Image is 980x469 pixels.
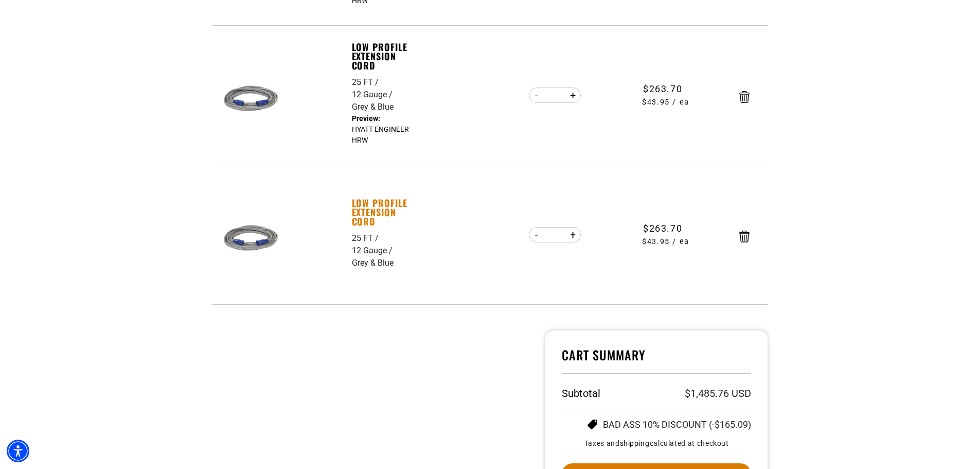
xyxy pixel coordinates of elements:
span: $43.95 / ea [611,97,721,108]
ul: Discount [562,418,752,431]
dd: HYATT ENGINEER HRW [352,113,423,146]
small: Taxes and calculated at checkout [562,440,752,447]
div: Grey & Blue [352,101,394,113]
a: Low Profile Extension Cord [352,42,423,70]
img: Grey & Blue [217,67,281,132]
input: Quantity for Low Profile Extension Cord [545,86,565,104]
a: Remove Low Profile Extension Cord - 25 FT / 12 Gauge / Grey & Blue [739,233,750,240]
span: $263.70 [643,82,682,96]
a: shipping [620,439,650,447]
div: 12 Gauge [352,89,395,101]
div: 12 Gauge [352,245,395,257]
a: Low Profile Extension Cord [352,198,423,226]
span: $43.95 / ea [611,236,721,248]
li: BAD ASS 10% DISCOUNT (-$165.09) [562,418,752,431]
div: 25 FT [352,76,381,89]
input: Quantity for Low Profile Extension Cord [545,226,565,244]
p: $1,485.76 USD [685,388,751,398]
span: $263.70 [643,221,682,235]
div: Accessibility Menu [7,440,29,462]
h3: Subtotal [562,388,600,398]
a: Remove Low Profile Extension Cord - 25 FT / 12 Gauge / Grey & Blue [739,93,750,100]
div: 25 FT [352,232,381,245]
h4: Cart Summary [562,347,752,374]
div: Grey & Blue [352,257,394,269]
img: Grey & Blue [217,206,281,271]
